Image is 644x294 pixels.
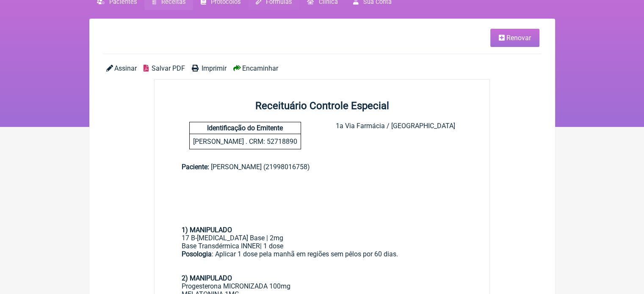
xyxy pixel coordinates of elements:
[233,64,278,72] a: Encaminhar
[182,250,463,274] div: : Aplicar 1 dose pela manhã em regiões sem pêlos por 60 dias.
[155,100,490,112] h2: Receituário Controle Especial
[490,29,539,47] a: Renovar
[182,234,463,242] div: 17 B-[MEDICAL_DATA] Base | 2mg
[152,64,185,72] span: Salvar PDF
[182,242,463,250] div: Base Transdérmica INNER| 1 dose
[335,122,455,149] div: 1a Via Farmácia / [GEOGRAPHIC_DATA]
[182,250,212,258] strong: Posologia
[182,163,209,171] span: Paciente:
[190,122,301,134] h4: Identificação do Emitente
[106,64,137,72] a: Assinar
[190,134,301,149] p: [PERSON_NAME] . CRM: 52718890
[182,163,463,171] div: [PERSON_NAME] (21998016758)
[182,226,232,234] strong: 1) MANIPULADO
[242,64,278,72] span: Encaminhar
[114,64,137,72] span: Assinar
[506,34,531,42] span: Renovar
[202,64,227,72] span: Imprimir
[182,274,232,282] strong: 2) MANIPULADO
[144,64,185,72] a: Salvar PDF
[192,64,227,72] a: Imprimir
